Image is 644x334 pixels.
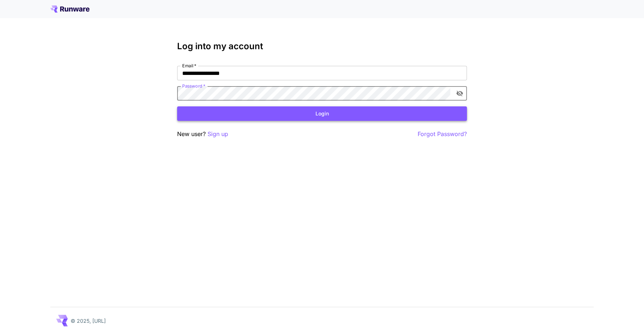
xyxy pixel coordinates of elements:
[177,41,467,51] h3: Log into my account
[182,63,196,69] label: Email
[177,106,467,121] button: Login
[208,130,228,139] button: Sign up
[453,87,466,100] button: toggle password visibility
[177,130,228,139] p: New user?
[71,317,106,325] p: © 2025, [URL]
[182,83,205,89] label: Password
[418,130,467,139] button: Forgot Password?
